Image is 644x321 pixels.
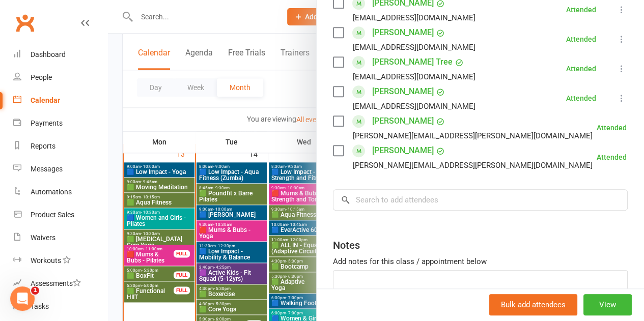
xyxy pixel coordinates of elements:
div: Reports [31,142,55,150]
div: Product Sales [31,211,74,219]
button: Bulk add attendees [489,295,577,316]
a: [PERSON_NAME] [372,83,434,100]
span: 1 [31,286,39,295]
div: Payments [31,119,63,127]
div: [EMAIL_ADDRESS][DOMAIN_NAME] [353,41,475,54]
a: Messages [13,158,107,181]
div: Notes [333,238,360,252]
a: Clubworx [12,10,38,36]
a: Assessments [13,272,107,295]
a: [PERSON_NAME] [372,142,434,159]
div: [EMAIL_ADDRESS][DOMAIN_NAME] [353,70,475,83]
div: Automations [31,188,72,196]
a: Waivers [13,226,107,249]
input: Search to add attendees [333,189,628,211]
div: Attended [597,124,627,131]
div: [PERSON_NAME][EMAIL_ADDRESS][PERSON_NAME][DOMAIN_NAME] [353,129,593,142]
a: People [13,66,107,89]
div: People [31,73,52,81]
a: Automations [13,181,107,203]
div: Attended [566,36,596,43]
div: Assessments [31,279,81,287]
div: Workouts [31,256,61,265]
div: Attended [597,154,627,161]
div: [EMAIL_ADDRESS][DOMAIN_NAME] [353,100,475,113]
iframe: Intercom live chat [10,286,35,311]
div: Add notes for this class / appointment below [333,255,628,268]
div: [PERSON_NAME][EMAIL_ADDRESS][PERSON_NAME][DOMAIN_NAME] [353,159,593,172]
a: [PERSON_NAME] [372,113,434,129]
div: Waivers [31,234,55,242]
button: View [583,295,632,316]
a: Workouts [13,249,107,272]
div: Attended [566,95,596,102]
div: Dashboard [31,50,66,59]
div: Messages [31,165,63,173]
a: [PERSON_NAME] [372,24,434,41]
div: Attended [566,6,596,13]
div: Tasks [31,302,49,310]
div: Calendar [31,96,60,104]
a: Tasks [13,295,107,318]
a: [PERSON_NAME] Tree [372,54,453,70]
a: Calendar [13,89,107,112]
div: Attended [566,65,596,72]
a: Reports [13,135,107,158]
a: Product Sales [13,203,107,226]
a: Dashboard [13,43,107,66]
a: Payments [13,112,107,135]
div: [EMAIL_ADDRESS][DOMAIN_NAME] [353,11,475,24]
